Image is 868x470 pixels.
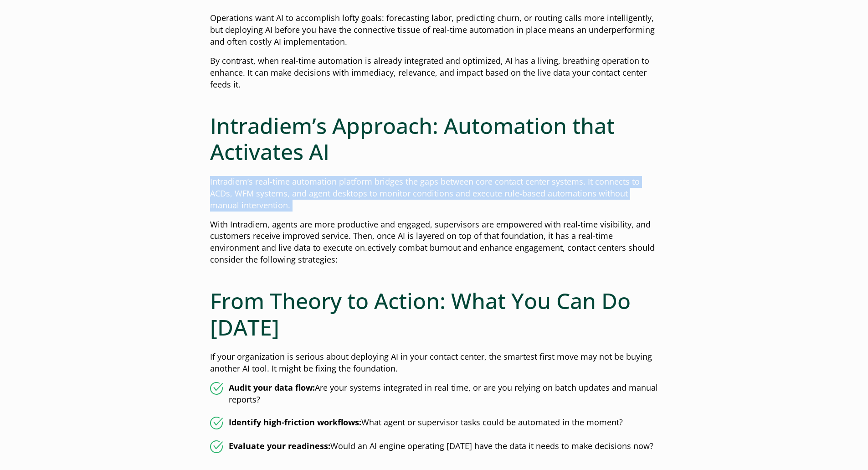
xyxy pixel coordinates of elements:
[210,12,658,48] p: Operations want AI to accomplish lofty goals: forecasting labor, predicting churn, or routing cal...
[210,55,658,91] p: By contrast, when real-time automation is already integrated and optimized, AI has a living, brea...
[210,288,658,340] h2: From Theory to Action: What You Can Do [DATE]
[210,440,658,453] li: Would an AI engine operating [DATE] have the data it needs to make decisions now?
[210,382,658,406] li: Are your systems integrated in real time, or are you relying on batch updates and manual reports?
[210,113,658,165] h2: Intradiem’s Approach: Automation that Activates AI
[210,176,658,212] p: Intradiem’s real-time automation platform bridges the gaps between core contact center systems. I...
[210,351,658,375] p: If your organization is serious about deploying AI in your contact center, the smartest first mov...
[210,417,658,429] li: What agent or supervisor tasks could be automated in the moment?
[229,417,361,428] strong: Identify high-friction workflows:
[210,219,658,266] p: With Intradiem, agents are more productive and engaged, supervisors are empowered with real-time ...
[229,382,315,393] strong: Audit your data flow:
[229,440,330,451] strong: Evaluate your readiness:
